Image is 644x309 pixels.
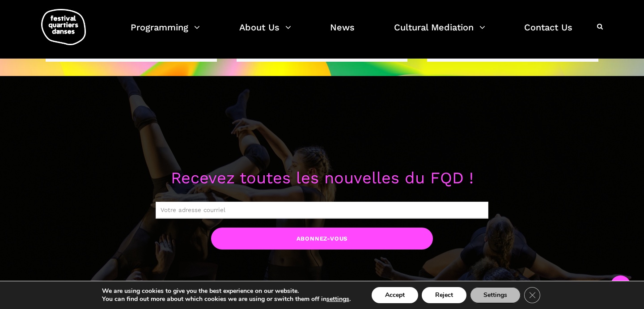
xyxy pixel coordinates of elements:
a: Programming [131,20,200,46]
button: Settings [470,287,521,303]
p: You can find out more about which cookies we are using or switch them off in . [102,295,351,303]
a: News [330,20,355,46]
img: logo-fqd-med [41,9,86,45]
a: About Us [239,20,291,46]
input: Abonnez-vous [211,228,433,250]
button: Close GDPR Cookie Banner [524,287,540,303]
a: Contact Us [524,20,572,46]
button: Reject [422,287,466,303]
p: Recevez toutes les nouvelles du FQD ! [45,165,599,191]
a: Cultural Mediation [394,20,485,46]
button: Accept [372,287,418,303]
button: settings [326,295,349,303]
input: Votre adresse courriel [156,202,488,219]
p: We are using cookies to give you the best experience on our website. [102,287,351,295]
